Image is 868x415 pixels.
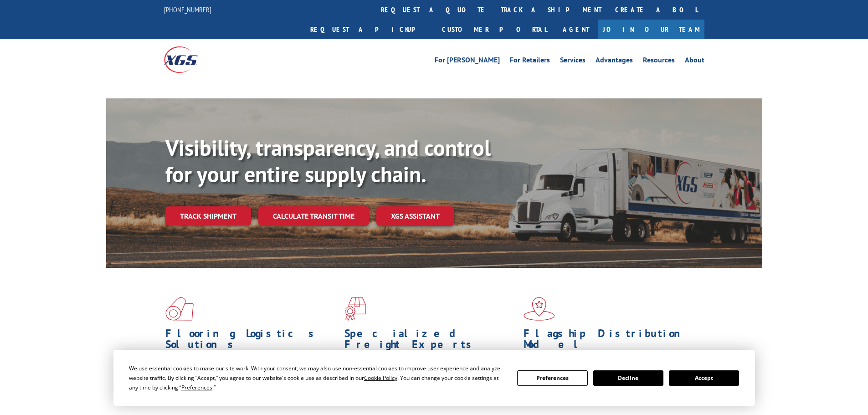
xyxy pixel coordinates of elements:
[524,328,696,354] h1: Flagship Distribution Model
[524,297,555,321] img: xgs-icon-flagship-distribution-model-red
[685,56,704,67] a: About
[364,374,397,382] span: Cookie Policy
[596,56,633,67] a: Advantages
[669,370,739,386] button: Accept
[165,133,491,188] b: Visibility, transparency, and control for your entire supply chain.
[344,297,366,321] img: xgs-icon-focused-on-flooring-red
[165,297,194,321] img: xgs-icon-total-supply-chain-intelligence-red
[598,20,704,39] a: Join Our Team
[113,350,755,406] div: Cookie Consent Prompt
[376,206,454,226] a: XGS ASSISTANT
[435,56,500,67] a: For [PERSON_NAME]
[593,370,663,386] button: Decline
[435,20,554,39] a: Customer Portal
[164,5,211,14] a: [PHONE_NUMBER]
[165,206,251,225] a: Track shipment
[643,56,675,67] a: Resources
[517,370,587,386] button: Preferences
[510,56,550,67] a: For Retailers
[560,56,586,67] a: Services
[344,328,517,354] h1: Specialized Freight Experts
[165,328,338,354] h1: Flooring Logistics Solutions
[303,20,435,39] a: Request a pickup
[181,384,212,391] span: Preferences
[129,364,506,392] div: We use essential cookies to make our site work. With your consent, we may also use non-essential ...
[554,20,598,39] a: Agent
[258,206,369,226] a: Calculate transit time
